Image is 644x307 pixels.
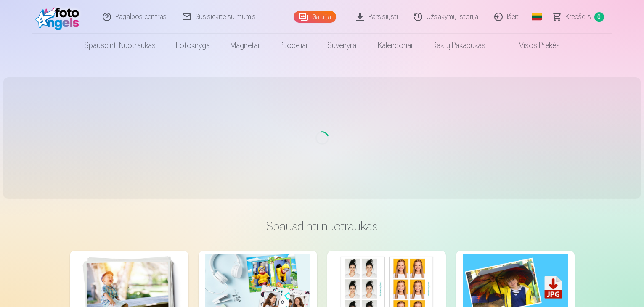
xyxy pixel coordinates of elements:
a: Suvenyrai [317,34,368,57]
a: Magnetai [220,34,269,57]
span: 0 [594,12,604,22]
a: Fotoknyga [166,34,220,57]
a: Spausdinti nuotraukas [74,34,166,57]
a: Kalendoriai [368,34,422,57]
span: Krepšelis [565,12,591,22]
a: Puodeliai [269,34,317,57]
h3: Spausdinti nuotraukas [77,219,568,234]
img: /fa2 [35,3,84,30]
a: Galerija [294,11,336,23]
a: Visos prekės [496,34,570,57]
a: Raktų pakabukas [422,34,496,57]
